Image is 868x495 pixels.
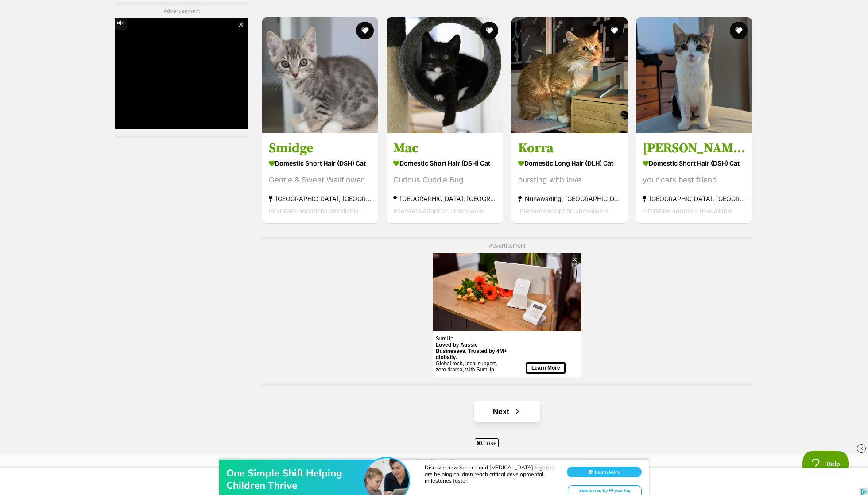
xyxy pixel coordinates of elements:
[393,192,496,204] strong: [GEOGRAPHIC_DATA], [GEOGRAPHIC_DATA]
[857,444,866,453] img: close_rtb.svg
[643,192,745,204] strong: [GEOGRAPHIC_DATA], [GEOGRAPHIC_DATA]
[643,174,745,186] div: your cats best friend
[636,17,752,133] img: Tracey - Domestic Short Hair (DSH) Cat
[518,192,621,204] strong: Nunawading, [GEOGRAPHIC_DATA]
[356,22,374,39] button: favourite
[262,17,378,133] img: Smidge - Domestic Short Hair (DSH) Cat
[269,156,372,169] strong: Domestic Short Hair (DSH) Cat
[511,17,628,133] img: Korra - Domestic Long Hair (DLH) Cat
[0,0,430,111] img: layer.png
[425,22,558,42] div: Discover how Speech and [MEDICAL_DATA] together are helping children reach critical developmental...
[115,19,248,129] iframe: Advertisement
[269,174,372,186] div: Gentle & Sweet Wallflower
[474,401,540,422] a: Next page
[636,133,752,223] a: [PERSON_NAME] Domestic Short Hair (DSH) Cat your cats best friend [GEOGRAPHIC_DATA], [GEOGRAPHIC_...
[393,174,496,186] div: Curious Cuddle Bug
[475,438,499,447] span: Close
[730,22,748,39] button: favourite
[262,133,378,223] a: Smidge Domestic Short Hair (DSH) Cat Gentle & Sweet Wallflower [GEOGRAPHIC_DATA], [GEOGRAPHIC_DAT...
[518,206,608,214] span: Interstate adoption unavailable
[115,2,248,138] div: Advertisement
[261,237,753,386] div: Advertisement
[605,22,623,39] button: favourite
[643,206,732,214] span: Interstate adoption unavailable
[226,25,368,50] div: One Simple Shift Helping Children Thrive
[518,156,621,169] strong: Domestic Long Hair (DLH) Cat
[261,401,753,422] nav: Pagination
[518,174,621,186] div: bursting with love
[433,253,581,377] iframe: Advertisement
[269,192,372,204] strong: [GEOGRAPHIC_DATA], [GEOGRAPHIC_DATA]
[387,17,503,133] img: Mac - Domestic Short Hair (DSH) Cat
[269,206,359,214] span: Interstate adoption unavailable
[387,133,503,223] a: Mac Domestic Short Hair (DSH) Cat Curious Cuddle Bug [GEOGRAPHIC_DATA], [GEOGRAPHIC_DATA] Interst...
[393,206,483,214] span: Interstate adoption unavailable
[518,139,621,156] h3: Korra
[393,156,496,169] strong: Domestic Short Hair (DSH) Cat
[643,156,745,169] strong: Domestic Short Hair (DSH) Cat
[568,43,642,54] div: Sponsored by Physio Inq
[567,25,642,35] button: Learn More
[511,133,628,223] a: Korra Domestic Long Hair (DLH) Cat bursting with love Nunawading, [GEOGRAPHIC_DATA] Interstate ad...
[643,139,745,156] h3: [PERSON_NAME]
[364,16,409,61] img: One Simple Shift Helping Children Thrive
[269,139,372,156] h3: Smidge
[481,22,499,39] button: favourite
[393,139,496,156] h3: Mac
